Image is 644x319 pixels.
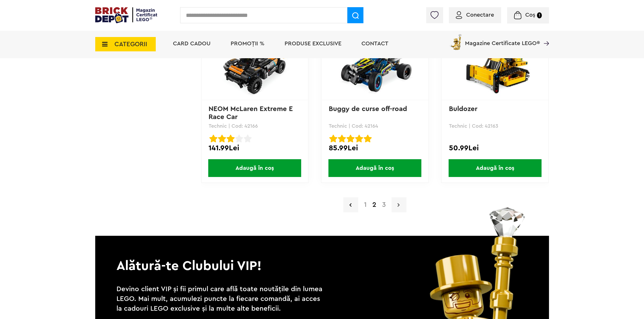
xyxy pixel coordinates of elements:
[328,159,421,177] span: Adaugă în coș
[209,144,301,152] div: 141.99Lei
[347,135,355,143] img: Evaluare cu stele
[173,41,211,46] a: Card Cadou
[218,135,226,143] img: Evaluare cu stele
[442,159,548,177] a: Adaugă în coș
[537,12,542,18] small: 1
[329,144,421,152] div: 85.99Lei
[379,201,389,208] a: 3
[244,135,252,143] img: Evaluare cu stele
[231,41,265,46] a: PROMOȚII %
[215,18,295,99] img: NEOM McLaren Extreme E Race Car
[465,33,540,46] span: Magazine Certificate LEGO®
[362,41,389,46] a: Contact
[209,135,217,143] img: Evaluare cu stele
[364,135,372,143] img: Evaluare cu stele
[95,236,549,275] p: Alătură-te Clubului VIP!
[208,159,301,177] span: Adaugă în coș
[329,135,337,143] img: Evaluare cu stele
[449,159,542,177] span: Adaugă în coș
[338,135,346,143] img: Evaluare cu stele
[235,135,243,143] img: Evaluare cu stele
[449,144,541,152] div: 50.99Lei
[466,12,494,18] span: Conectare
[209,123,301,129] p: Technic | Cod: 42166
[329,106,407,112] a: Buggy de curse off-road
[202,159,308,177] a: Adaugă în coș
[343,197,358,212] a: Pagina precedenta
[449,106,477,112] a: Buldozer
[355,135,363,143] img: Evaluare cu stele
[335,18,415,99] img: Buggy de curse off-road
[117,284,326,314] p: Devino client VIP și fii primul care află toate noutățile din lumea LEGO. Mai mult, acumulezi pun...
[329,123,421,129] p: Technic | Cod: 42164
[227,135,235,143] img: Evaluare cu stele
[285,41,342,46] a: Produse exclusive
[322,159,428,177] a: Adaugă în coș
[115,41,147,47] span: CATEGORII
[369,201,379,208] strong: 2
[209,106,295,120] a: NEOM McLaren Extreme E Race Car
[392,197,406,212] a: Pagina urmatoare
[449,123,541,129] p: Technic | Cod: 42163
[540,33,549,39] a: Magazine Certificate LEGO®
[361,201,369,208] a: 1
[455,18,535,99] img: Buldozer
[456,12,494,18] a: Conectare
[525,12,535,18] span: Coș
